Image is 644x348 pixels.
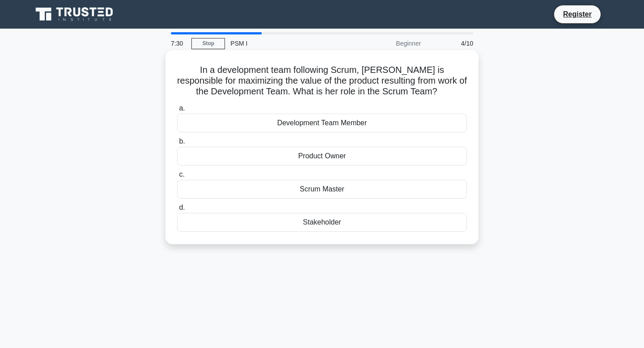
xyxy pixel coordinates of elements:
h5: In a development team following Scrum, [PERSON_NAME] is responsible for maximizing the value of t... [176,64,468,98]
span: d. [179,204,185,211]
div: Scrum Master [177,180,467,199]
span: b. [179,137,185,145]
div: Beginner [348,34,426,52]
div: Stakeholder [177,213,467,232]
span: a. [179,104,185,112]
div: PSM I [225,34,348,52]
div: 7:30 [165,34,191,52]
div: 4/10 [426,34,479,52]
a: Register [558,8,597,20]
div: Development Team Member [177,114,467,132]
div: Product Owner [177,147,467,166]
span: c. [179,170,184,178]
a: Stop [191,38,225,49]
